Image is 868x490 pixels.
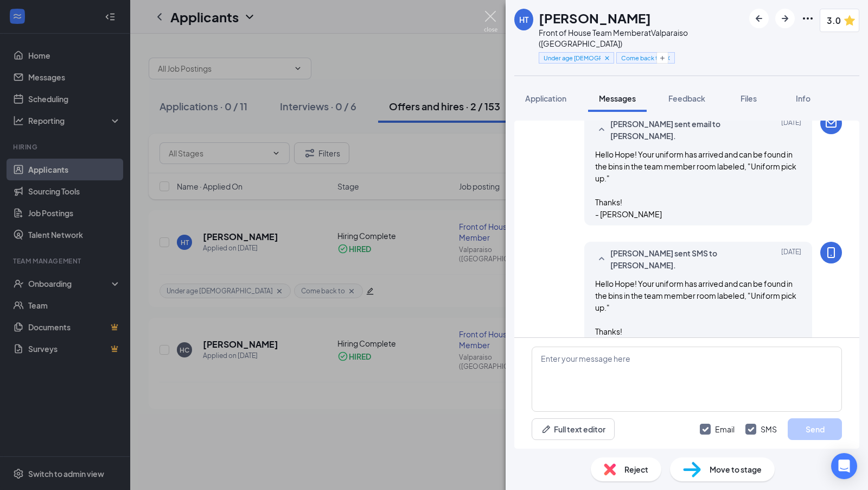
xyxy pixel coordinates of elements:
button: Plus [656,52,668,64]
svg: ArrowLeftNew [752,12,765,25]
span: [DATE] [781,247,801,271]
span: Move to stage [710,463,762,475]
svg: MobileSms [825,246,838,259]
span: Info [796,93,810,103]
svg: SmallChevronUp [595,253,608,266]
span: [DATE] [781,118,801,142]
span: Application [525,93,566,103]
button: ArrowLeftNew [749,9,769,28]
span: Hello Hope! Your uniform has arrived and can be found in the bins in the team member room labeled... [595,279,796,348]
button: ArrowRight [775,9,795,28]
button: Full text editorPen [532,418,615,440]
span: [PERSON_NAME] sent SMS to [PERSON_NAME]. [610,247,752,271]
span: Messages [599,93,636,103]
h1: [PERSON_NAME] [539,9,651,27]
span: Under age [DEMOGRAPHIC_DATA] [544,53,601,62]
div: HT [519,14,528,25]
svg: Email [825,117,838,130]
span: Feedback [668,93,705,103]
svg: SmallChevronUp [595,123,608,136]
span: Files [741,93,757,103]
span: Reject [624,463,648,475]
span: Come back to [621,53,661,62]
svg: Plus [659,55,666,61]
span: [PERSON_NAME] sent email to [PERSON_NAME]. [610,118,752,142]
svg: Cross [603,54,611,62]
div: Open Intercom Messenger [831,453,857,479]
svg: Ellipses [801,12,814,25]
span: 3.0 [827,14,841,27]
div: Front of House Team Member at Valparaiso ([GEOGRAPHIC_DATA]) [539,27,744,49]
svg: Pen [541,424,552,435]
button: Send [788,418,842,440]
span: Hello Hope! Your uniform has arrived and can be found in the bins in the team member room labeled... [595,149,796,219]
svg: ArrowRight [778,12,792,25]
